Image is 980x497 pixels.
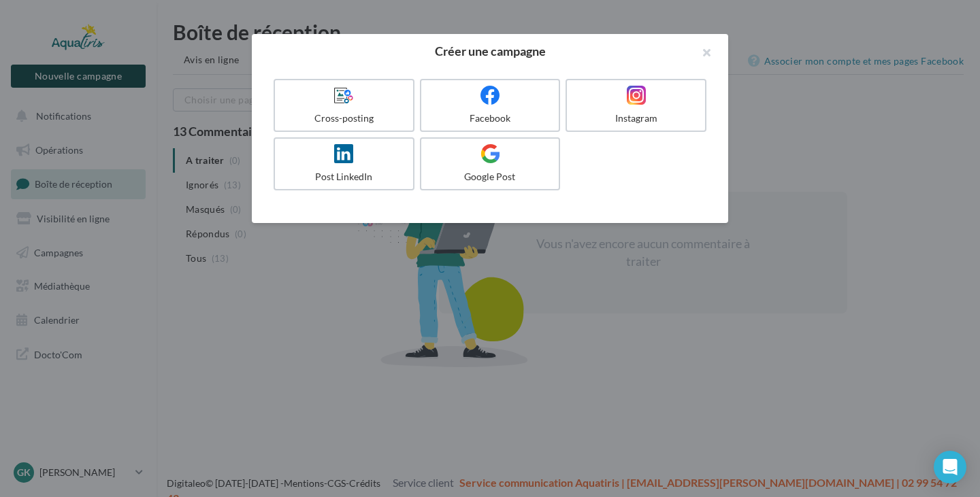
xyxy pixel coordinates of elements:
[572,112,700,125] div: Instagram
[280,112,408,125] div: Cross-posting
[274,45,706,57] h2: Créer une campagne
[934,451,966,483] div: Open Intercom Messenger
[427,170,554,184] div: Google Post
[280,170,408,184] div: Post LinkedIn
[427,112,554,125] div: Facebook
